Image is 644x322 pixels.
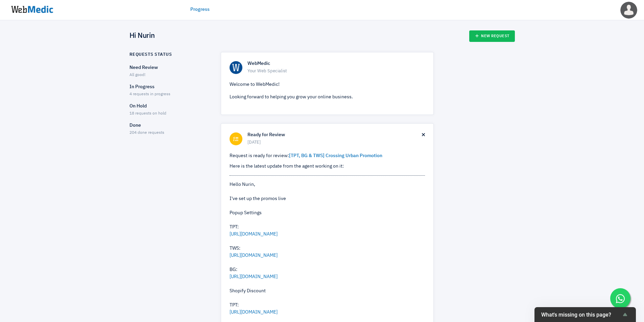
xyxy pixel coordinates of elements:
[289,153,382,158] a: [TPT, BG & TWS] Crossing Urban Promotion
[247,139,422,146] span: [DATE]
[541,312,621,318] span: What's missing on this page?
[129,131,164,135] span: 204 done requests
[190,6,210,13] a: Progress
[129,52,172,57] h6: Requests Status
[247,61,425,67] h6: WebMedic
[247,132,422,138] h6: Ready for Review
[230,310,278,315] a: [URL][DOMAIN_NAME]
[129,73,145,77] span: All good!
[230,81,425,88] p: Welcome to WebMedic!
[230,274,278,279] a: [URL][DOMAIN_NAME]
[230,94,425,101] p: Looking forward to helping you grow your online business.
[230,253,278,258] a: [URL][DOMAIN_NAME]
[230,152,425,159] p: Request is ready for review:
[247,68,425,75] span: Your Web Specialist
[129,83,209,91] p: In Progress
[129,64,209,71] p: Need Review
[230,232,278,237] a: [URL][DOMAIN_NAME]
[129,92,170,96] span: 4 requests in progress
[230,163,425,170] p: Here is the latest update from the agent working on it:
[129,122,209,129] p: Done
[469,30,515,42] a: New Request
[129,32,155,41] h4: Hi Nurin
[541,311,629,319] button: Show survey - What's missing on this page?
[129,112,166,116] span: 18 requests on hold
[129,103,209,110] p: On Hold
